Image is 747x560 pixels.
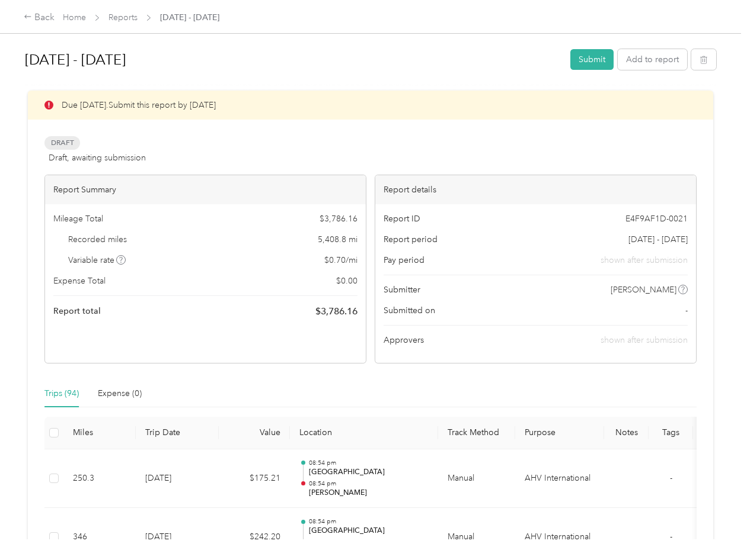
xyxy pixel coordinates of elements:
span: Approvers [384,334,424,346]
p: [GEOGRAPHIC_DATA] [309,467,429,478]
span: Recorded miles [68,233,127,246]
span: 5,408.8 mi [318,233,357,246]
th: Purpose [515,417,604,449]
span: - [670,532,672,542]
span: shown after submission [601,335,688,345]
td: Manual [438,449,515,508]
span: [DATE] - [DATE] [160,11,219,24]
span: - [685,304,688,317]
iframe: Everlance-gr Chat Button Frame [681,494,747,560]
span: Variable rate [68,254,126,266]
a: Home [63,12,86,22]
div: Report Summary [45,175,366,204]
th: Miles [63,417,136,449]
th: Tags [649,417,693,449]
span: Submitter [384,284,420,296]
span: Expense Total [53,275,106,287]
span: - [670,473,672,483]
th: Trip Date [136,417,219,449]
span: Report period [384,233,438,246]
div: Report details [375,175,696,204]
span: Draft [44,136,80,150]
span: Report total [53,305,101,317]
p: [PERSON_NAME] [309,488,429,498]
th: Value [219,417,290,449]
td: [DATE] [136,449,219,508]
p: [GEOGRAPHIC_DATA] [309,526,429,536]
th: Location [290,417,438,449]
p: 08:54 pm [309,459,429,467]
div: Trips (94) [44,387,79,400]
span: Report ID [384,213,420,225]
div: Back [24,11,55,25]
a: Reports [108,12,138,22]
span: Draft, awaiting submission [49,152,146,164]
p: 08:54 pm [309,479,429,488]
span: Mileage Total [53,213,103,225]
span: $ 3,786.16 [320,213,357,225]
div: Due [DATE]. Submit this report by [DATE] [28,91,713,120]
h1: Aug 1 - 31, 2025 [25,46,562,74]
td: 250.3 [63,449,136,508]
p: 08:54 pm [309,517,429,526]
span: $ 3,786.16 [315,304,357,318]
div: Expense (0) [98,387,142,400]
td: $175.21 [219,449,290,508]
span: $ 0.70 / mi [324,254,357,266]
td: AHV International [515,449,604,508]
span: [DATE] - [DATE] [628,233,688,246]
span: $ 0.00 [336,275,357,287]
span: Pay period [384,254,424,266]
button: Submit [570,49,614,70]
span: E4F9AF1D-0021 [625,213,688,225]
th: Notes [604,417,649,449]
th: Track Method [438,417,515,449]
span: shown after submission [601,254,688,266]
button: Add to report [618,49,687,70]
span: Submitted on [384,304,435,317]
span: [PERSON_NAME] [611,284,676,296]
p: 08:54 pm [309,538,429,546]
